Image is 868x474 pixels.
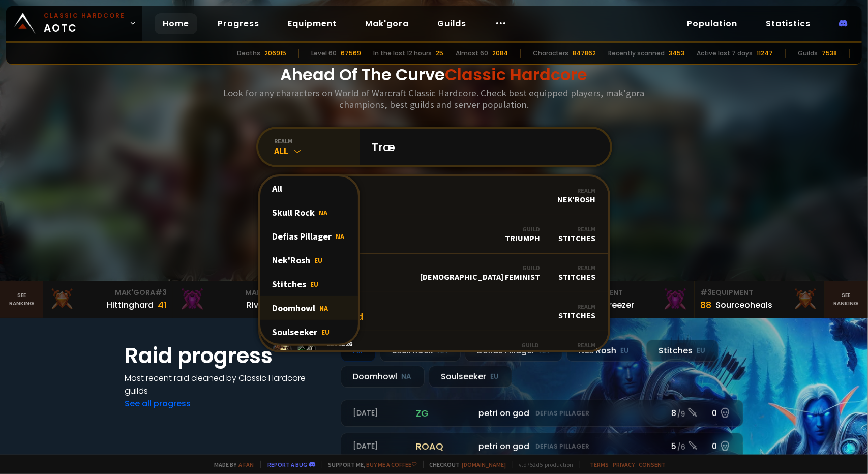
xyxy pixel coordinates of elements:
div: Skull Rock [260,200,358,224]
span: AOTC [44,11,125,36]
a: Equipment [280,13,345,34]
h1: Raid progress [125,340,328,372]
a: Buy me a coffee [367,461,417,468]
div: All [260,176,358,200]
h3: Look for any characters on World of Warcraft Classic Hardcore. Check best equipped players, mak'g... [220,87,649,110]
div: Guild [421,264,541,272]
a: [DOMAIN_NAME] [462,461,506,468]
a: Seeranking [825,281,868,318]
div: Stitches [260,272,358,296]
a: Mak'gora [357,13,417,34]
div: Realm [559,303,596,310]
div: Stitches [559,264,596,282]
div: 41 [158,298,167,312]
input: Search a character... [366,129,598,165]
div: 3453 [669,49,684,58]
a: Terms [590,461,609,468]
div: Rivench [247,299,279,311]
span: v. d752d5 - production [513,461,574,468]
small: NA [402,372,412,382]
div: All [275,145,360,157]
div: Doomhowl [260,296,358,320]
div: Guilds [798,49,818,58]
div: Characters [533,49,568,58]
div: Guild [489,341,540,349]
div: Nek'Rosh [558,341,596,359]
small: EU [621,346,630,356]
div: Mak'Gora [179,287,297,298]
a: Progress [209,13,267,34]
div: Realm [558,341,596,349]
div: Stitches [646,340,719,362]
div: Soulseeker [429,366,512,388]
div: Active last 7 days [697,49,753,58]
a: Level19TræneGuildTriumphRealmStitches [260,215,608,254]
span: Made by [208,461,254,468]
span: NA [336,232,345,241]
a: a fan [239,461,254,468]
div: Triumph [505,225,541,243]
span: EU [311,280,319,289]
div: 7538 [822,49,837,58]
div: Equipment [571,287,688,298]
a: Mak'Gora#3Hittinghard41 [43,281,173,318]
div: Realm [559,225,596,233]
div: Defias Pillager [260,224,358,248]
span: Checkout [423,461,506,468]
div: 11247 [757,49,773,58]
a: #3Equipment88Sourceoheals [695,281,825,318]
a: Level24TræpindRealmStitches [260,292,608,331]
a: #2Equipment88Notafreezer [564,281,695,318]
div: Nek'Rosh [558,187,596,204]
a: Population [679,13,745,34]
a: Statistics [758,13,819,34]
div: Deaths [237,49,260,58]
div: Hittinghard [107,299,154,311]
div: 88 [701,298,712,312]
div: Mak'Gora [49,287,167,298]
span: Support me, [322,461,417,468]
div: 67569 [341,49,361,58]
a: Level14TrækukGuild[DEMOGRAPHIC_DATA] FEMINISTRealmStitches [260,254,608,292]
div: 206915 [264,49,286,58]
span: EU [315,256,323,265]
div: Realm [559,264,596,272]
div: Equipment [701,287,818,298]
div: Guild [505,225,541,233]
a: Classic HardcoreAOTC [6,6,142,41]
div: Stitches [559,225,596,243]
div: Recently scanned [608,49,665,58]
small: EU [491,372,499,382]
span: # 3 [701,287,712,298]
div: Realm [558,187,596,194]
span: NA [320,304,328,313]
div: 847862 [573,49,596,58]
div: Doomhowl [341,366,425,388]
a: Guilds [429,13,474,34]
a: [DATE]zgpetri on godDefias Pillager8 /90 [341,400,743,427]
div: [DEMOGRAPHIC_DATA] FEMINIST [421,264,541,282]
a: Level41TræpRealmNek'Rosh [260,176,608,215]
div: Træstub [327,339,364,361]
span: EU [322,328,330,337]
a: Level26TræstubGuildDankMatterRealmNek'Rosh [260,331,608,370]
div: Level 60 [311,49,337,58]
div: Sourceoheals [716,299,773,311]
span: # 3 [155,287,167,298]
div: 2084 [492,49,508,58]
div: Nek'Rosh [260,248,358,272]
small: EU [697,346,706,356]
a: Home [155,13,197,34]
a: Mak'Gora#2Rivench100 [173,281,304,318]
div: realm [275,137,360,145]
a: [DATE]roaqpetri on godDefias Pillager5 /60 [341,433,743,460]
a: Privacy [613,461,635,468]
h1: Ahead Of The Curve [281,63,588,87]
div: DankMatter [489,341,540,359]
div: Notafreezer [586,299,635,311]
div: 25 [436,49,443,58]
div: Nek'Rosh [566,340,642,362]
div: Stitches [559,303,596,320]
div: Almost 60 [456,49,488,58]
a: Consent [639,461,666,468]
